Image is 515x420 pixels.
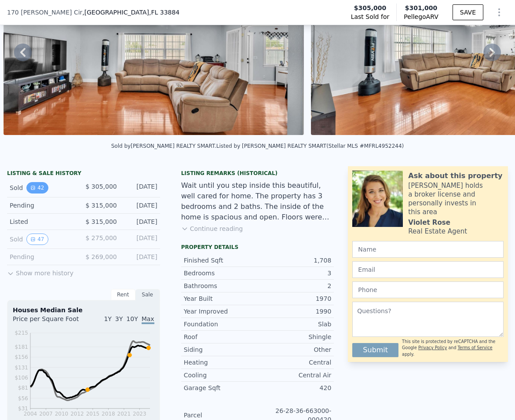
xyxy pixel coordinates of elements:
[7,265,73,278] button: Show more history
[124,201,157,210] div: [DATE]
[184,411,258,420] div: Parcel
[184,345,258,354] div: Siding
[352,343,398,357] button: Submit
[111,289,135,300] div: Rent
[26,234,48,245] button: View historical data
[10,201,77,210] div: Pending
[82,8,179,17] span: , [GEOGRAPHIC_DATA]
[10,182,77,194] div: Sold
[124,252,157,261] div: [DATE]
[18,405,28,412] tspan: $31
[26,182,48,194] button: View historical data
[149,9,179,16] span: , FL 33884
[85,253,117,260] span: $ 269,000
[184,294,258,303] div: Year Built
[86,411,100,417] tspan: 2015
[257,332,331,341] div: Shingle
[15,344,28,350] tspan: $181
[184,383,258,392] div: Garage Sqft
[352,241,504,258] input: Name
[124,182,157,194] div: [DATE]
[135,289,160,300] div: Sale
[111,143,216,149] div: Sold by [PERSON_NAME] REALTY SMART .
[70,411,84,417] tspan: 2012
[257,383,331,392] div: 420
[117,411,131,417] tspan: 2021
[352,281,504,298] input: Phone
[18,385,28,391] tspan: $81
[216,143,404,149] div: Listed by [PERSON_NAME] REALTY SMART (Stellar MLS #MFRL4952244)
[10,234,77,245] div: Sold
[15,330,28,336] tspan: $215
[142,315,154,324] span: Max
[85,234,117,241] span: $ 275,000
[453,4,483,20] button: SAVE
[15,354,28,360] tspan: $156
[354,4,387,12] span: $305,000
[181,224,243,233] button: Continue reading
[257,371,331,380] div: Central Air
[181,244,334,251] div: Property details
[126,315,138,322] span: 10Y
[458,345,493,350] a: Terms of Service
[257,320,331,329] div: Slab
[85,202,117,209] span: $ 315,000
[7,8,82,17] span: 170 [PERSON_NAME] Cir
[402,339,504,358] div: This site is protected by reCAPTCHA and the Google and apply.
[184,320,258,329] div: Foundation
[408,227,467,236] div: Real Estate Agent
[13,314,84,329] div: Price per Square Foot
[257,269,331,278] div: 3
[184,269,258,278] div: Bedrooms
[408,218,450,227] div: Violet Rose
[184,358,258,367] div: Heating
[181,170,334,177] div: Listing Remarks (Historical)
[257,256,331,265] div: 1,708
[18,395,28,402] tspan: $56
[351,12,390,21] span: Last Sold for
[184,371,258,380] div: Cooling
[184,256,258,265] div: Finished Sqft
[352,261,504,278] input: Email
[408,171,502,181] div: Ask about this property
[184,307,258,316] div: Year Improved
[10,252,77,261] div: Pending
[13,306,154,314] div: Houses Median Sale
[104,315,111,322] span: 1Y
[184,281,258,290] div: Bathrooms
[490,4,508,21] button: Show Options
[124,234,157,245] div: [DATE]
[85,218,117,225] span: $ 315,000
[24,411,37,417] tspan: 2004
[85,183,117,190] span: $ 305,000
[39,411,53,417] tspan: 2007
[405,4,438,11] span: $301,000
[124,217,157,226] div: [DATE]
[55,411,69,417] tspan: 2010
[15,365,28,371] tspan: $131
[257,294,331,303] div: 1970
[404,12,438,21] span: Pellego ARV
[257,307,331,316] div: 1990
[115,315,123,322] span: 3Y
[102,411,115,417] tspan: 2018
[418,345,447,350] a: Privacy Policy
[181,180,334,223] div: Wait until you step inside this beautiful, well cared for home. The property has 3 bedrooms and 2...
[133,411,146,417] tspan: 2023
[257,358,331,367] div: Central
[184,332,258,341] div: Roof
[15,375,28,381] tspan: $106
[10,217,77,226] div: Listed
[257,345,331,354] div: Other
[257,281,331,290] div: 2
[7,170,160,179] div: LISTING & SALE HISTORY
[408,181,504,216] div: [PERSON_NAME] holds a broker license and personally invests in this area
